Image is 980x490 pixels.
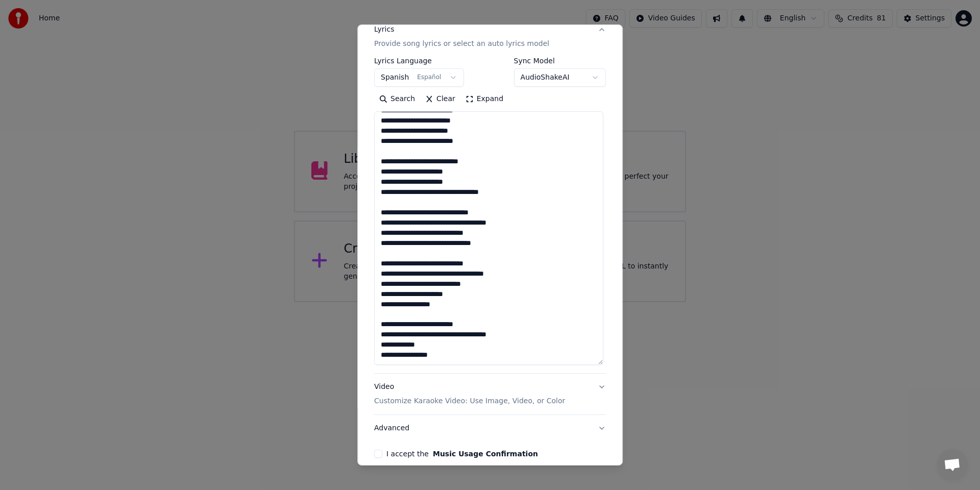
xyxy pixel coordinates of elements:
p: Provide song lyrics or select an auto lyrics model [374,39,549,49]
p: Customize Karaoke Video: Use Image, Video, or Color [374,396,565,406]
button: Search [374,91,420,107]
div: LyricsProvide song lyrics or select an auto lyrics model [374,57,606,373]
label: Lyrics Language [374,57,464,64]
button: LyricsProvide song lyrics or select an auto lyrics model [374,16,606,57]
label: I accept the [386,450,538,457]
button: Expand [460,91,508,107]
button: Advanced [374,415,606,442]
button: I accept the [433,450,538,457]
div: Lyrics [374,24,394,35]
div: Video [374,382,565,406]
label: Sync Model [514,57,606,64]
button: Clear [420,91,460,107]
button: VideoCustomize Karaoke Video: Use Image, Video, or Color [374,374,606,414]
